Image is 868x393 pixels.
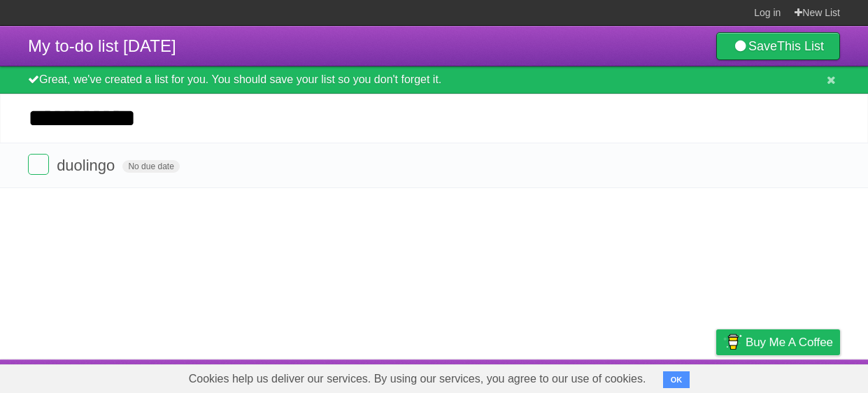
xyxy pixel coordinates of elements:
a: Terms [650,363,681,390]
button: OK [663,371,690,388]
span: No due date [122,160,179,173]
label: Done [28,154,49,175]
b: This List [777,39,824,53]
span: duolingo [57,157,118,174]
a: Suggest a feature [752,363,840,390]
span: My to-do list [DATE] [28,36,176,55]
a: Buy me a coffee [716,329,840,355]
span: Cookies help us deliver our services. By using our services, you agree to our use of cookies. [175,365,660,393]
span: Buy me a coffee [746,330,833,355]
a: Privacy [698,363,734,390]
a: About [530,363,560,390]
a: Developers [576,363,633,390]
img: Buy me a coffee [723,330,742,354]
a: SaveThis List [716,32,840,60]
